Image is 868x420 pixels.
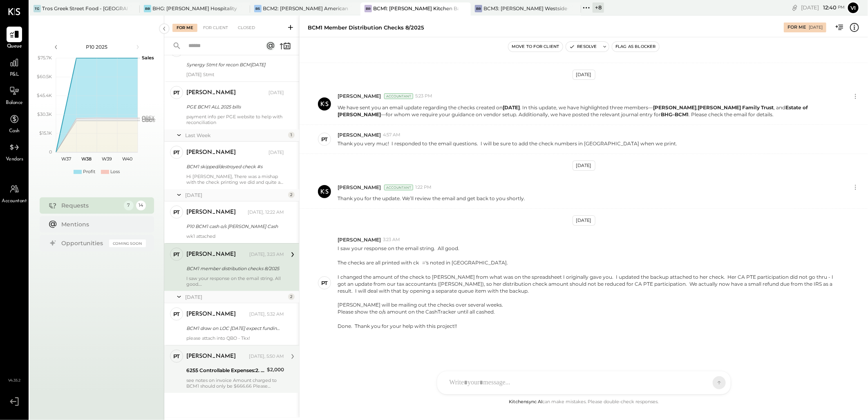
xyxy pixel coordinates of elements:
div: payment info per PGE website to help with reconciliation [186,114,284,125]
div: PT [173,149,180,156]
div: 1 [288,132,295,138]
span: [PERSON_NAME] [338,236,381,243]
div: 6255 Controllable Expenses:2. Marketing:Marketing & Public Relations [186,366,264,375]
div: Tros Greek Street Food - [GEOGRAPHIC_DATA] [42,5,128,12]
div: PT [321,279,328,287]
div: [DATE], 5:32 AM [249,311,284,318]
text: OPEX [142,115,155,120]
div: [DATE], 12:22 AM [248,209,284,216]
span: 1:22 PM [415,184,432,191]
span: Queue [7,43,22,50]
text: COGS [142,117,155,123]
div: [PERSON_NAME] [186,89,236,97]
p: Thank you for the update. We’ll review the email and get back to you shortly. [338,195,525,202]
div: PT [173,208,180,216]
div: [DATE] [573,215,595,226]
span: [PERSON_NAME] [338,93,381,99]
span: 5:23 PM [415,93,432,99]
div: [PERSON_NAME] [186,208,236,217]
div: Requests [62,201,120,210]
span: Balance [6,99,23,107]
div: Opportunities [62,239,105,247]
div: BCM1 draw on LOC [DATE] expect funding 9/22 [186,324,282,332]
a: Cash [0,111,28,135]
p: We have sent you an email update regarding the checks created on . In this update, we have highli... [338,104,835,118]
div: 14 [136,201,146,210]
button: Vi [847,1,860,14]
text: W40 [122,156,132,162]
div: Coming Soon [109,239,146,247]
div: + 8 [593,2,604,13]
div: BCM2: [PERSON_NAME] American Cooking [263,5,348,12]
div: Accountant [384,185,413,190]
span: Accountant [2,198,27,205]
span: 3:23 AM [383,237,400,243]
div: P10 BCM1 cash o/s [PERSON_NAME] Cash [186,222,282,230]
div: Loss [110,169,120,175]
div: BS [254,5,262,12]
text: 0 [49,149,52,155]
div: BB [144,5,151,12]
div: P10 2025 [62,43,132,50]
button: Flag as Blocker [612,42,659,52]
div: BR [475,5,482,12]
div: Please show the o/s amount on the CashTracker until all cashed. [338,308,835,315]
span: Cash [9,128,20,135]
div: BHG: [PERSON_NAME] Hospitality Group, LLC [152,5,238,12]
text: Sales [142,55,154,61]
div: PT [173,89,180,97]
div: BCM1 member distribution checks 8/2025 [186,264,282,273]
div: [DATE] [185,294,286,300]
div: [DATE] Stmt [186,72,284,77]
div: [DATE] [185,192,286,199]
div: BCM3: [PERSON_NAME] Westside Grill [483,5,569,12]
text: $75.7K [38,55,52,61]
div: 2 [288,294,295,300]
div: [DATE] [809,25,823,30]
div: [DATE] [573,160,595,171]
div: BCM1 member distribution checks 8/2025 [308,24,424,32]
button: Resolve [566,42,600,52]
a: P&L [0,55,28,79]
p: I saw your response on the email string. All good. [338,245,835,329]
div: TG [34,5,41,12]
span: # [422,260,425,266]
text: $60.5K [37,74,52,79]
text: Occu... [142,115,156,121]
div: Accountant [384,93,413,99]
div: [PERSON_NAME] will be mailing out the checks over several weeks. [338,301,835,308]
div: I changed the amount of the check to [PERSON_NAME] from what was on the spreadsheet I originally ... [338,273,835,294]
div: PGE BCM1 ALL 2025 bills [186,103,282,111]
a: Queue [0,27,28,50]
div: Mentions [62,220,142,228]
div: BCM1 skipped/destroyed check #s [186,163,282,171]
div: For Me [787,24,806,31]
div: [DATE], 3:23 AM [249,251,284,258]
div: see notes on invoice Amount charged to BCM1 should only be $666.66 Please correct in QBO and ME. [186,377,284,389]
strong: [PERSON_NAME] [653,104,696,111]
div: BCM1: [PERSON_NAME] Kitchen Bar Market [373,5,459,12]
div: BR [365,5,372,12]
div: For Client [199,24,232,32]
text: W38 [81,156,92,162]
div: Hi [PERSON_NAME], There was a mishap with the check printing we did and quite a few checks had to... [186,174,284,185]
span: P&L [10,71,19,79]
div: wk1 attached [186,233,284,239]
text: W37 [61,156,71,162]
div: For Me [172,24,197,32]
div: [DATE] [268,90,284,96]
div: please attach into QBO - Tkx! [186,335,284,341]
div: PT [173,352,180,360]
div: [DATE] [573,70,595,80]
div: copy link [791,3,799,12]
div: [PERSON_NAME] [186,251,236,259]
strong: BHG–BCM1 [661,111,689,117]
span: [PERSON_NAME] [338,184,381,191]
div: [PERSON_NAME] [186,310,236,318]
a: Vendors [0,140,28,163]
div: [PERSON_NAME] [186,352,236,361]
div: Last Week [185,132,286,139]
text: $45.4K [37,93,52,98]
div: PT [173,310,180,318]
span: [PERSON_NAME] [338,131,381,138]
